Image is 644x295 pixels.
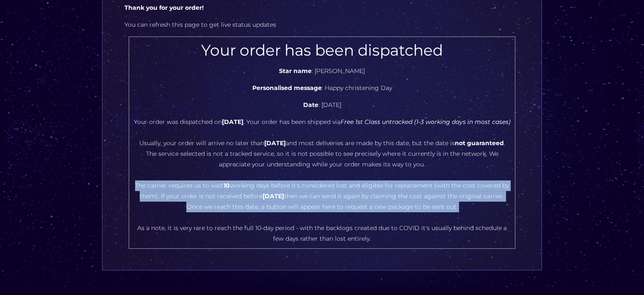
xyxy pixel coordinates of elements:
[124,20,520,30] p: You can refresh this page to get live status updates
[133,100,511,110] p: : [DATE]
[224,182,230,189] b: 10
[133,41,511,244] center: Your order was dispatched on . Your order has been shipped via Usually, your order will arrive no...
[263,192,284,200] b: [DATE]
[303,101,318,109] b: Date
[252,84,321,92] b: Personalised message
[133,41,511,59] h2: Your order has been dispatched
[264,139,285,147] b: [DATE]
[279,67,312,75] b: Star name
[133,83,511,93] p: : Happy christening Day
[124,4,204,11] b: Thank you for your order!
[454,139,503,147] b: not guaranteed
[340,118,510,126] i: Free 1st Class untracked (1-3 working days in most cases)
[133,66,511,76] p: : [PERSON_NAME]
[221,118,243,126] b: [DATE]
